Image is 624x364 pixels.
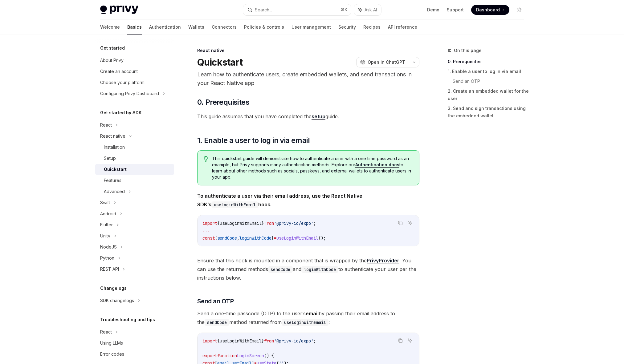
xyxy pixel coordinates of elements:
a: Quickstart [95,164,174,175]
div: Swift [100,199,110,206]
a: Create an account [95,66,174,77]
a: PrivyProvider [367,257,399,264]
button: Ask AI [406,337,414,345]
span: ⌘ K [341,7,347,12]
button: Copy the contents from the code block [396,219,404,227]
button: Copy the contents from the code block [396,337,404,345]
a: User management [292,20,331,34]
span: useLoginWithEmail [220,220,262,226]
button: Search...⌘K [243,4,351,15]
div: Advanced [104,188,125,195]
span: } [262,338,264,344]
div: Setup [104,155,116,162]
div: Installation [104,144,125,151]
h5: Changelogs [100,285,127,292]
div: React [100,121,112,129]
a: API reference [388,20,417,34]
strong: email [306,310,319,317]
h1: Quickstart [197,57,243,68]
span: from [264,220,274,226]
a: Features [95,175,174,186]
div: Using LLMs [100,339,123,347]
span: '@privy-io/expo' [274,338,313,344]
img: light logo [100,6,138,14]
p: Learn how to authenticate users, create embedded wallets, and send transactions in your React Nat... [197,70,419,87]
strong: To authenticate a user via their email address, use the React Native SDK’s hook. [197,193,362,208]
span: useLoginWithEmail [276,235,318,241]
span: Ask AI [365,7,377,13]
div: Flutter [100,221,113,229]
div: Android [100,210,116,217]
button: Ask AI [406,219,414,227]
span: function [217,353,237,358]
span: '@privy-io/expo' [274,220,313,226]
svg: Tip [204,156,208,162]
div: Create an account [100,68,138,75]
span: useLoginWithEmail [220,338,262,344]
a: Basics [127,20,142,34]
a: Setup [95,153,174,164]
span: 1. Enable a user to log in via email [197,135,310,145]
span: { [217,220,220,226]
span: import [202,220,217,226]
span: } [271,235,274,241]
a: About Privy [95,55,174,66]
span: LoginScreen [237,353,264,358]
button: Ask AI [354,4,381,15]
div: About Privy [100,57,124,64]
span: Dashboard [476,7,500,13]
div: Search... [255,6,272,14]
span: ... [202,228,210,233]
span: export [202,353,217,358]
code: sendCode [268,266,293,273]
a: Authentication docs [355,162,399,168]
h5: Troubleshooting and tips [100,316,155,323]
span: This guide assumes that you have completed the guide. [197,112,419,121]
div: React native [100,132,125,140]
code: loginWithCode [301,266,338,273]
div: Features [104,177,121,184]
code: sendCode [205,319,229,326]
code: useLoginWithEmail [211,201,258,208]
a: Installation [95,142,174,153]
a: Wallets [188,20,204,34]
a: 2. Create an embedded wallet for the user [448,86,529,103]
a: Error codes [95,349,174,360]
span: Ensure that this hook is mounted in a component that is wrapped by the . You can use the returned... [197,256,419,282]
a: Support [447,7,464,13]
a: Authentication [149,20,181,34]
a: Demo [427,7,439,13]
div: Choose your platform [100,79,145,86]
div: NodeJS [100,243,117,251]
span: This quickstart guide will demonstrate how to authenticate a user with a one time password as an ... [212,156,413,180]
div: Unity [100,232,110,240]
div: React native [197,47,419,54]
a: Dashboard [471,5,509,15]
a: 1. Enable a user to log in via email [448,67,529,76]
span: { [215,235,217,241]
span: Open in ChatGPT [368,59,405,65]
span: On this page [454,47,482,54]
span: () { [264,353,274,358]
span: sendCode [217,235,237,241]
div: Quickstart [104,166,127,173]
a: Policies & controls [244,20,284,34]
a: Using LLMs [95,338,174,349]
div: Error codes [100,350,124,358]
a: setup [312,113,325,120]
span: = [274,235,276,241]
code: useLoginWithEmail [282,319,328,326]
div: Configuring Privy Dashboard [100,90,159,97]
span: from [264,338,274,344]
span: { [217,338,220,344]
h5: Get started [100,44,125,52]
div: REST API [100,265,119,273]
a: Send an OTP [453,76,529,86]
span: ; [313,220,316,226]
a: Choose your platform [95,77,174,88]
h5: Get started by SDK [100,109,142,116]
span: 0. Prerequisites [197,97,249,107]
div: React [100,328,112,336]
span: (); [318,235,326,241]
a: 3. Send and sign transactions using the embedded wallet [448,103,529,121]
